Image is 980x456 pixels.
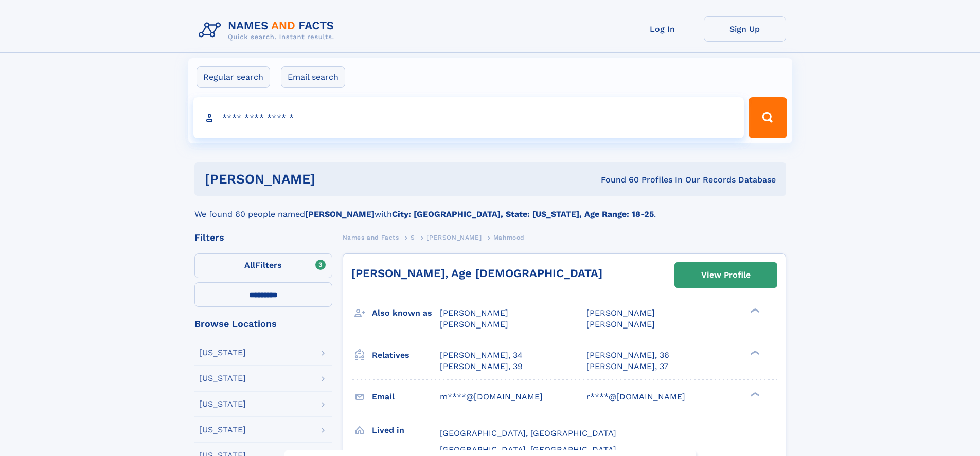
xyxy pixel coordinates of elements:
[704,16,786,42] a: Sign Up
[440,428,616,438] span: [GEOGRAPHIC_DATA], [GEOGRAPHIC_DATA]
[440,445,616,454] span: [GEOGRAPHIC_DATA], [GEOGRAPHIC_DATA]
[372,346,440,364] h3: Relatives
[701,263,751,287] div: View Profile
[194,196,786,221] div: We found 60 people named with .
[199,374,246,382] div: [US_STATE]
[458,174,776,186] div: Found 60 Profiles In Our Records Database
[372,388,440,406] h3: Email
[748,307,760,314] div: ❯
[426,231,482,244] a: [PERSON_NAME]
[621,16,704,42] a: Log In
[193,97,744,138] input: search input
[343,231,399,244] a: Names and Facts
[194,319,332,329] div: Browse Locations
[199,426,246,434] div: [US_STATE]
[199,400,246,408] div: [US_STATE]
[586,308,655,318] span: [PERSON_NAME]
[392,209,654,219] b: City: [GEOGRAPHIC_DATA], State: [US_STATE], Age Range: 18-25
[372,304,440,322] h3: Also known as
[194,253,332,278] label: Filters
[586,319,655,329] span: [PERSON_NAME]
[411,234,415,241] span: S
[440,350,523,361] a: [PERSON_NAME], 34
[440,361,523,372] a: [PERSON_NAME], 39
[493,234,525,241] span: Mahmood
[748,391,760,397] div: ❯
[411,231,415,244] a: S
[748,349,760,356] div: ❯
[194,233,332,242] div: Filters
[426,234,482,241] span: [PERSON_NAME]
[305,209,375,219] b: [PERSON_NAME]
[197,66,270,88] label: Regular search
[440,308,508,318] span: [PERSON_NAME]
[194,16,343,44] img: Logo Names and Facts
[749,97,787,138] button: Search Button
[675,263,777,287] a: View Profile
[351,267,602,280] a: [PERSON_NAME], Age [DEMOGRAPHIC_DATA]
[586,361,668,372] a: [PERSON_NAME], 37
[281,66,345,88] label: Email search
[244,260,255,270] span: All
[372,422,440,439] h3: Lived in
[586,350,669,361] a: [PERSON_NAME], 36
[440,319,508,329] span: [PERSON_NAME]
[199,349,246,357] div: [US_STATE]
[205,173,458,186] h1: [PERSON_NAME]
